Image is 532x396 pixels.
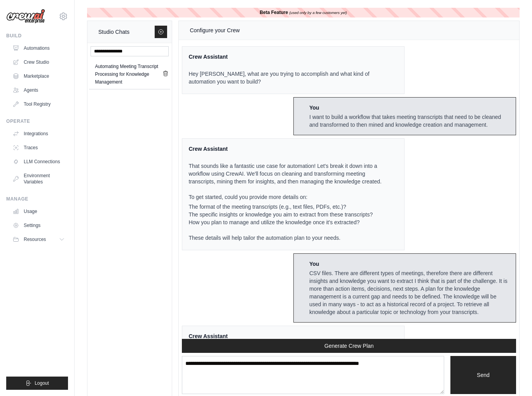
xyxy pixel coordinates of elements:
[24,236,46,242] span: Resources
[188,211,389,218] li: The specific insights or knowledge you aim to extract from these transcripts?
[9,169,68,188] a: Environment Variables
[188,53,389,61] div: Crew Assistant
[6,196,68,202] div: Manage
[98,27,129,37] div: Studio Chats
[309,269,509,316] div: CSV files. There are different types of meetings, therefore there are different insights and know...
[9,56,68,68] a: Crew Studio
[188,203,389,211] li: The format of the meeting transcripts (e.g., text files, PDFs, etc.)?
[188,70,389,85] p: Hey [PERSON_NAME], what are you trying to accomplish and what kind of automation you want to build?
[6,9,45,24] img: Logo
[9,205,68,218] a: Usage
[95,63,162,86] div: Automating Meeting Transcript Processing for Knowledge Management
[188,193,389,201] p: To get started, could you provide more details on:
[9,42,68,54] a: Automations
[9,155,68,168] a: LLM Connections
[9,233,68,246] button: Resources
[9,141,68,154] a: Traces
[260,10,288,15] b: Beta Feature
[309,260,509,268] div: You
[190,26,239,35] div: Configure your Crew
[6,377,68,390] button: Logout
[188,234,389,242] p: These details will help tailor the automation plan to your needs.
[93,63,162,86] a: Automating Meeting Transcript Processing for Knowledge Management
[9,127,68,140] a: Integrations
[188,145,389,153] div: Crew Assistant
[9,84,68,96] a: Agents
[9,219,68,232] a: Settings
[9,70,68,82] a: Marketplace
[182,339,516,353] button: Generate Crew Plan
[188,332,389,340] div: Crew Assistant
[188,162,389,185] p: That sounds like a fantastic use case for automation! Let's break it down into a workflow using C...
[188,218,389,226] li: How you plan to manage and utilize the knowledge once it's extracted?
[6,33,68,39] div: Build
[309,113,509,129] div: I want to build a workflow that takes meeting transcripts that need to be cleaned and transformed...
[493,359,532,396] iframe: Chat Widget
[450,356,516,394] button: Send
[35,380,49,386] span: Logout
[9,98,68,110] a: Tool Registry
[6,118,68,124] div: Operate
[309,104,509,112] div: You
[289,10,347,15] i: (used only by a few customers yet)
